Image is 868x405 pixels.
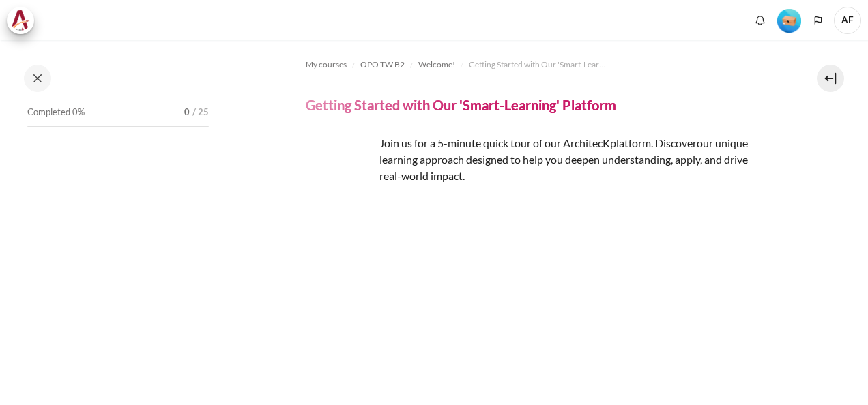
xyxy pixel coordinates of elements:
[772,7,807,33] a: Level #1
[11,10,30,31] img: Architeck
[379,136,748,182] span: our unique learning approach designed to help you deepen understanding, apply, and drive real-wor...
[27,106,85,119] span: Completed 0%
[834,7,861,34] a: User menu
[750,10,770,31] div: Show notification window with no new notifications
[306,54,771,76] nav: Navigation bar
[777,7,801,33] div: Level #1
[192,106,209,119] span: / 25
[418,59,455,71] span: Welcome!
[306,57,347,73] a: My courses
[306,59,347,71] span: My courses
[379,136,748,182] span: .
[777,9,801,33] img: Level #1
[306,96,616,114] h4: Getting Started with Our 'Smart-Learning' Platform
[469,57,605,73] a: Getting Started with Our 'Smart-Learning' Platform
[306,135,374,202] img: platform logo
[418,57,455,73] a: Welcome!
[184,106,190,119] span: 0
[360,57,405,73] a: OPO TW B2
[808,10,828,31] button: Languages
[834,7,861,34] span: AF
[7,7,41,34] a: Architeck Architeck
[306,135,771,184] p: Join us for a 5-minute quick tour of our ArchitecK platform. Discover
[469,59,605,71] span: Getting Started with Our 'Smart-Learning' Platform
[360,59,405,71] span: OPO TW B2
